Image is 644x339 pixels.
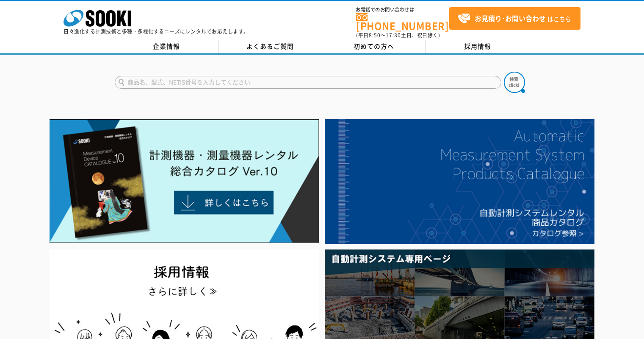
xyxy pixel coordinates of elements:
a: 採用情報 [426,40,530,53]
span: お電話でのお問い合わせは [356,7,449,12]
p: 日々進化する計測技術と多種・多様化するニーズにレンタルでお応えします。 [64,29,249,34]
strong: お見積り･お問い合わせ [475,13,546,23]
img: btn_search.png [504,72,525,93]
input: 商品名、型式、NETIS番号を入力してください [115,76,501,89]
img: Catalog Ver10 [50,119,319,243]
a: お見積り･お問い合わせはこちら [449,7,580,30]
span: 17:30 [386,31,401,39]
a: [PHONE_NUMBER] [356,13,449,31]
span: 8:50 [369,31,381,39]
a: よくあるご質問 [218,40,322,53]
span: 初めての方へ [354,42,394,51]
span: (平日 ～ 土日、祝日除く) [356,31,440,39]
a: 企業情報 [115,40,218,53]
img: 自動計測システムカタログ [325,119,594,244]
span: はこちら [458,12,571,25]
a: 初めての方へ [322,40,426,53]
